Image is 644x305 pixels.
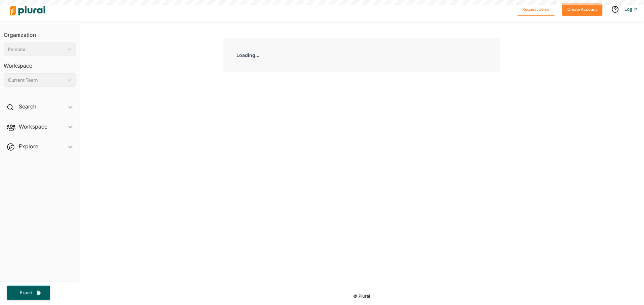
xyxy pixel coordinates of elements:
[4,56,76,71] h3: Workspace
[15,290,37,296] span: Export
[8,46,65,53] div: Personal
[8,77,65,84] div: Current Team
[562,5,602,12] a: Create Account
[353,294,370,299] small: © Plural
[517,3,555,16] button: Request Demo
[19,103,36,110] h2: Search
[7,286,50,300] button: Export
[625,6,637,12] a: Log In
[562,3,602,16] button: Create Account
[4,25,76,40] h3: Organization
[517,5,555,12] a: Request Demo
[223,38,500,72] div: Loading...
